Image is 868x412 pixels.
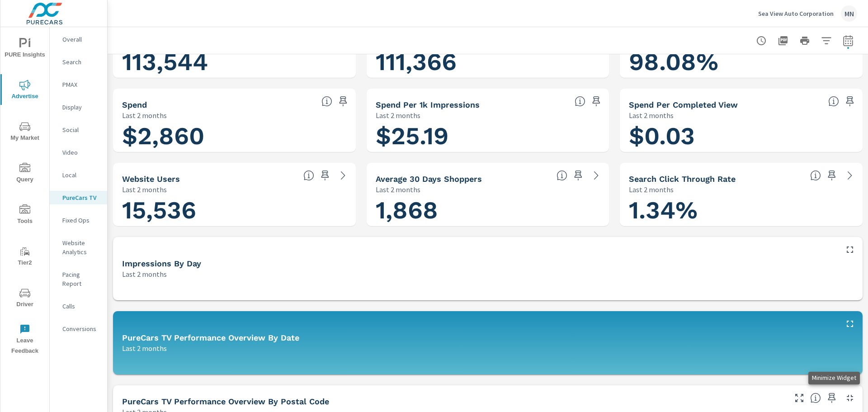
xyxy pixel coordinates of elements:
[825,391,839,405] span: Save this to your personalized report
[50,236,107,259] div: Website Analytics
[122,259,201,268] h5: Impressions by Day
[62,270,100,288] p: Pacing Report
[629,121,854,152] h1: $0.03
[629,110,674,121] p: Last 2 months
[839,32,857,50] button: Select Date Range
[376,100,480,109] h5: Spend Per 1k Impressions
[122,121,347,152] h1: $2,860
[62,193,100,202] p: PureCars TV
[303,170,314,181] span: Unique website visitors over the selected time period. [Source: Website Analytics]
[62,170,100,180] p: Local
[3,121,47,143] span: My Market
[376,121,600,152] h1: $25.19
[50,33,107,46] div: Overall
[3,38,47,60] span: PURE Insights
[376,47,600,77] h1: 111,366
[50,322,107,336] div: Conversions
[62,324,100,333] p: Conversions
[557,170,567,181] span: A rolling 30 day total of daily Shoppers on the dealership website, averaged over the selected da...
[62,302,100,311] p: Calls
[62,103,100,112] p: Display
[828,96,839,107] span: Total spend per 1,000 impressions. [Source: This data is provided by the video advertising platform]
[376,110,420,121] p: Last 2 months
[792,391,807,405] button: Make Fullscreen
[376,195,600,226] h1: 1,868
[122,110,167,121] p: Last 2 months
[336,168,350,183] a: See more details in report
[50,100,107,114] div: Display
[122,343,167,354] p: Last 2 months
[629,184,674,195] p: Last 2 months
[62,80,100,89] p: PMAX
[843,94,857,109] span: Save this to your personalized report
[0,27,49,360] div: nav menu
[3,324,47,356] span: Leave Feedback
[50,299,107,313] div: Calls
[122,184,167,195] p: Last 2 months
[122,397,329,406] h5: PureCars TV Performance Overview By Postal Code
[50,213,107,227] div: Fixed Ops
[122,195,347,226] h1: 15,536
[50,123,107,137] div: Social
[122,333,299,342] h5: PureCars TV Performance Overview By Date
[3,80,47,102] span: Advertise
[62,57,100,66] p: Search
[629,100,738,109] h5: Spend Per Completed View
[122,47,347,77] h1: 113,544
[50,191,107,204] div: PureCars TV
[629,47,854,77] h1: 98.08%
[629,195,854,226] h1: 1.34%
[810,170,821,181] span: Percentage of users who viewed your campaigns who clicked through to your website. For example, i...
[758,9,834,18] p: Sea View Auto Corporation
[122,269,167,279] p: Last 2 months
[589,94,604,109] span: Save this to your personalized report
[336,94,350,109] span: Save this to your personalized report
[3,204,47,227] span: Tools
[50,268,107,290] div: Pacing Report
[3,246,47,268] span: Tier2
[122,100,147,109] h5: Spend
[50,78,107,91] div: PMAX
[629,174,736,184] h5: Search Click Through Rate
[50,55,107,69] div: Search
[122,174,180,184] h5: Website Users
[571,168,585,183] span: Save this to your personalized report
[575,96,585,107] span: Total spend per 1,000 impressions. [Source: This data is provided by the video advertising platform]
[3,163,47,185] span: Query
[50,146,107,159] div: Video
[62,125,100,134] p: Social
[321,96,332,107] span: Cost of your connected TV ad campaigns. [Source: This data is provided by the video advertising p...
[825,168,839,183] span: Save this to your personalized report
[796,32,814,50] button: Print Report
[62,148,100,157] p: Video
[817,32,835,50] button: Apply Filters
[589,168,604,183] a: See more details in report
[843,168,857,183] a: See more details in report
[843,242,857,257] button: Maximize Widget
[62,35,100,44] p: Overall
[810,393,821,403] span: Understand PureCars TV performance data by postal code. Individual postal codes can be selected a...
[62,216,100,225] p: Fixed Ops
[62,238,100,256] p: Website Analytics
[3,288,47,310] span: Driver
[376,174,482,184] h5: Average 30 Days Shoppers
[376,184,420,195] p: Last 2 months
[841,5,857,22] div: MN
[843,317,857,331] button: Maximize Widget
[50,168,107,182] div: Local
[318,168,332,183] span: Save this to your personalized report
[774,32,792,50] button: "Export Report to PDF"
